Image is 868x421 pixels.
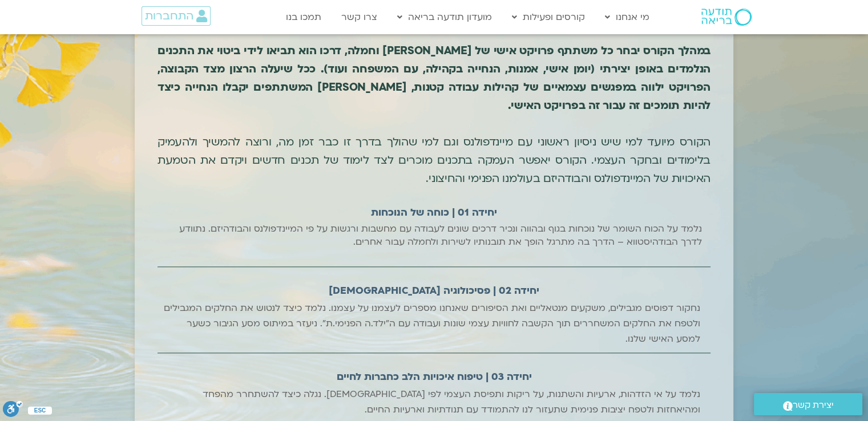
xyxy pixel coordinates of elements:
b: במהלך הקורס יבחר כל משתתף פרויקט אישי של [PERSON_NAME] וחמלה, דרכו הוא תביאו לידי ביטוי את התכנים... [158,43,710,113]
span: התחברות [145,10,193,22]
h2: יחידה 02 | פסיכולוגיה [DEMOGRAPHIC_DATA] [329,281,539,301]
div: נלמד על אי הזדהות, ארעיות והשתנות, על ריקות ותפיסת העצמי לפי [DEMOGRAPHIC_DATA]. נגלה כיצד להשתחר... [163,387,700,418]
div: נחקור דפוסים מגבילים, משקעים מנטאליים ואת הסיפורים שאנחנו מספרים לעצמנו על עצמנו. נלמד כיצד לנטוש... [163,301,700,347]
span: יצירת קשר [793,398,834,413]
a: צרו קשר [336,6,383,28]
h2: יחידה 01 | כוחה של הנוכחות [371,203,497,222]
a: מי אנחנו [599,6,655,28]
a: התחברות [142,6,211,26]
img: תודעה בריאה [701,9,752,26]
a: יצירת קשר [754,393,862,415]
a: תמכו בנו [280,6,327,28]
p: נלמד על הכוח השומר של נוכחות בגוף ובהווה ונכיר דרכים שונים לעבודה עם מחשבות ורגשות על פי המיינדפו... [166,222,703,249]
h2: יחידה 03 | טיפוח איכויות הלב כחברות לחיים [337,367,532,387]
a: מועדון תודעה בריאה [391,6,498,28]
a: קורסים ופעילות [506,6,591,28]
